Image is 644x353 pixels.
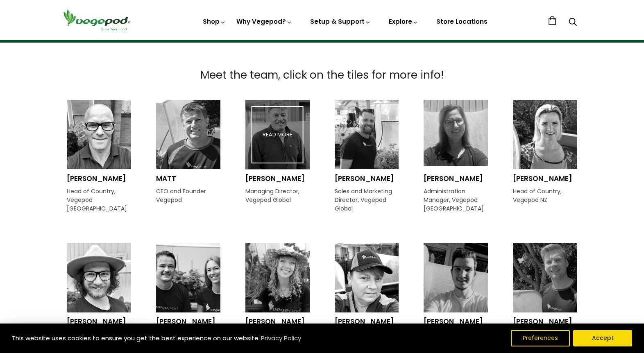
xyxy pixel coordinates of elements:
[156,317,220,348] div: [PERSON_NAME] & [PERSON_NAME]
[245,174,310,184] div: [PERSON_NAME]
[245,317,310,327] div: [PERSON_NAME]
[513,317,577,327] div: [PERSON_NAME]
[203,17,226,26] a: Shop
[569,18,577,27] a: Search
[50,67,594,83] h3: Meet the team, click on the tiles for more info!
[156,187,220,218] div: CEO and Founder Vegepod
[335,317,399,327] div: [PERSON_NAME]
[260,331,302,346] a: Privacy Policy (opens in a new tab)
[245,187,310,218] div: Managing Director, Vegepod Global
[511,330,570,346] button: Preferences
[424,187,488,218] div: Administration Manager, Vegepod [GEOGRAPHIC_DATA]
[513,174,577,184] div: [PERSON_NAME]
[389,17,418,26] a: Explore
[60,8,134,32] img: Vegepod
[67,187,131,218] div: Head of Country, Vegepod [GEOGRAPHIC_DATA]
[310,17,371,26] a: Setup & Support
[424,174,488,184] div: [PERSON_NAME]
[573,330,632,346] button: Accept
[12,334,260,342] span: This website uses cookies to ensure you get the best experience on our website.
[513,187,577,218] div: Head of Country, Vegepod NZ
[67,174,131,184] div: [PERSON_NAME]
[424,317,488,327] div: [PERSON_NAME]
[156,174,220,184] div: MATT
[335,187,399,218] div: Sales and Marketing Director, Vegepod Global
[335,174,399,184] div: [PERSON_NAME]
[436,17,488,26] a: Store Locations
[236,17,292,26] a: Why Vegepod?
[67,317,131,327] div: [PERSON_NAME]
